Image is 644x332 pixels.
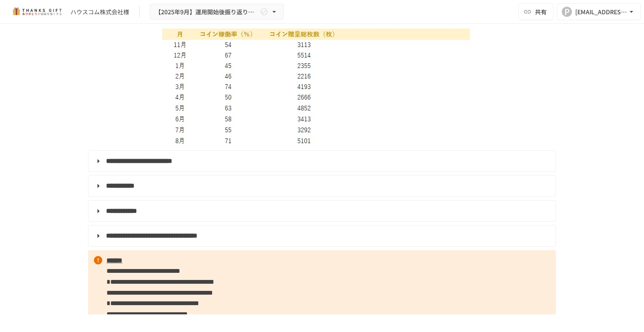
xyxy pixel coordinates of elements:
[10,5,64,18] img: mMP1OxWUAhQbsRWCurg7vIHe5HqDpP7qZo7fRoNLXQh
[562,7,572,17] div: P
[155,7,258,17] span: 【2025年9月】運用開始後振り返りMTG
[150,4,284,20] button: 【2025年9月】運用開始後振り返りMTG
[535,7,547,16] span: 共有
[557,3,641,20] button: P[EMAIL_ADDRESS][DOMAIN_NAME]
[70,8,129,16] div: ハウスコム株式会社様
[518,3,553,20] button: 共有
[575,7,627,17] div: [EMAIL_ADDRESS][DOMAIN_NAME]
